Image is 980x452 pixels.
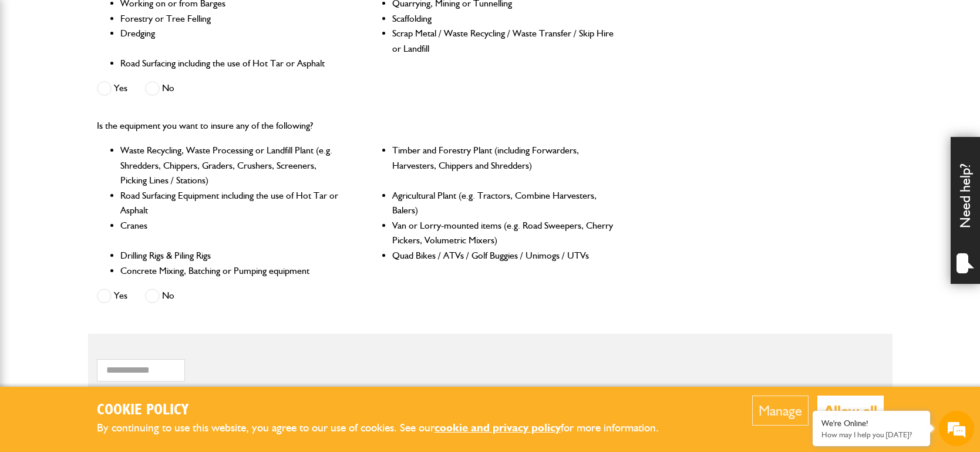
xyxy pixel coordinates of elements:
div: Minimize live chat window [193,6,221,34]
li: Van or Lorry-mounted items (e.g. Road Sweepers, Cherry Pickers, Volumetric Mixers) [392,218,615,248]
input: Enter your phone number [15,178,214,204]
li: Timber and Forestry Plant (including Forwarders, Harvesters, Chippers and Shredders) [392,143,615,188]
label: No [145,81,174,96]
textarea: Type your message and hit 'Enter' [15,213,214,352]
li: Road Surfacing Equipment including the use of Hot Tar or Asphalt [120,188,343,218]
li: Quad Bikes / ATVs / Golf Buggies / Unimogs / UTVs [392,248,615,263]
li: Forestry or Tree Felling [120,11,343,26]
h2: Cookie Policy [97,401,678,420]
li: Concrete Mixing, Batching or Pumping equipment [120,263,343,279]
p: By continuing to use this website, you agree to our use of cookies. See our for more information. [97,419,678,437]
p: Is the equipment you want to insure any of the following? [97,118,615,133]
input: Enter your last name [15,109,214,135]
button: Manage [752,396,809,426]
label: Yes [97,81,127,96]
li: Dredging [120,26,343,56]
label: No [145,289,174,303]
img: d_20077148190_company_1631870298795_20077148190 [20,65,49,82]
div: Need help? [951,137,980,284]
button: Allow all [817,396,884,426]
label: Yes [97,289,127,303]
div: We're Online! [821,418,921,428]
em: Start Chat [160,362,213,378]
li: Scrap Metal / Waste Recycling / Waste Transfer / Skip Hire or Landfill [392,26,615,56]
p: How may I help you today? [821,430,921,439]
li: Cranes [120,218,343,248]
a: cookie and privacy policy [435,421,561,434]
li: Drilling Rigs & Piling Rigs [120,248,343,263]
li: Road Surfacing including the use of Hot Tar or Asphalt [120,56,343,71]
li: Scaffolding [392,11,615,26]
input: Enter your email address [15,143,214,169]
div: Chat with us now [61,66,197,81]
li: Waste Recycling, Waste Processing or Landfill Plant (e.g. Shredders, Chippers, Graders, Crushers,... [120,143,343,188]
li: Agricultural Plant (e.g. Tractors, Combine Harvesters, Balers) [392,188,615,218]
